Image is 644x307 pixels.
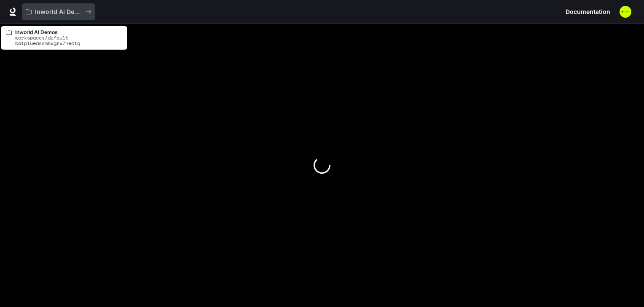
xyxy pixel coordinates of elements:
button: User avatar [617,3,634,20]
p: workspaces/default-baipluedssm8vgrv7hediq [15,35,122,46]
p: Inworld AI Demos [15,29,122,35]
img: User avatar [620,6,631,18]
button: All workspaces [22,3,95,20]
span: Documentation [566,7,610,17]
a: Documentation [562,3,614,20]
p: Inworld AI Demos [35,8,82,16]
